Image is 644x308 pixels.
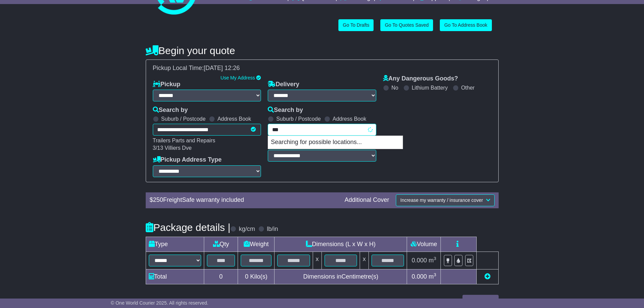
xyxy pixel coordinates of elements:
[153,81,181,88] label: Pickup
[412,273,427,280] span: 0.000
[268,106,303,114] label: Search by
[341,196,392,204] div: Additional Cover
[238,237,275,252] td: Weight
[396,194,494,206] button: Increase my warranty / insurance cover
[434,272,436,277] sup: 3
[217,116,251,122] label: Address Book
[239,226,255,233] label: kg/cm
[146,222,231,233] h4: Package details |
[391,85,398,91] label: No
[146,237,204,252] td: Type
[484,273,491,280] a: Add new item
[412,85,448,91] label: Lithium Battery
[268,81,299,88] label: Delivery
[204,65,240,71] span: [DATE] 12:26
[267,226,278,233] label: lb/in
[220,75,255,80] a: Use My Address
[338,19,374,31] a: Go To Drafts
[412,257,427,264] span: 0.000
[276,116,321,122] label: Suburb / Postcode
[440,19,492,31] a: Go To Address Book
[380,19,433,31] a: Go To Quotes Saved
[204,269,238,284] td: 0
[146,45,499,56] h4: Begin your quote
[268,136,403,149] p: Searching for possible locations...
[204,237,238,252] td: Qty
[245,273,248,280] span: 0
[153,138,215,143] span: Trailers Parts and Repairs
[146,269,204,284] td: Total
[407,237,441,252] td: Volume
[461,85,475,91] label: Other
[400,197,483,203] span: Increase my warranty / insurance cover
[153,106,188,114] label: Search by
[429,257,436,264] span: m
[333,116,366,122] label: Address Book
[153,145,192,151] span: 3/13 Villiers Dve
[275,237,407,252] td: Dimensions (L x W x H)
[149,65,495,72] div: Pickup Local Time:
[238,269,275,284] td: Kilo(s)
[383,75,458,82] label: Any Dangerous Goods?
[275,269,407,284] td: Dimensions in Centimetre(s)
[153,196,163,203] span: 250
[146,196,341,204] div: $ FreightSafe warranty included
[153,156,222,164] label: Pickup Address Type
[360,252,369,269] td: x
[161,116,206,122] label: Suburb / Postcode
[429,273,436,280] span: m
[111,300,209,306] span: © One World Courier 2025. All rights reserved.
[434,256,436,261] sup: 3
[462,295,499,307] button: Get Quotes
[313,252,321,269] td: x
